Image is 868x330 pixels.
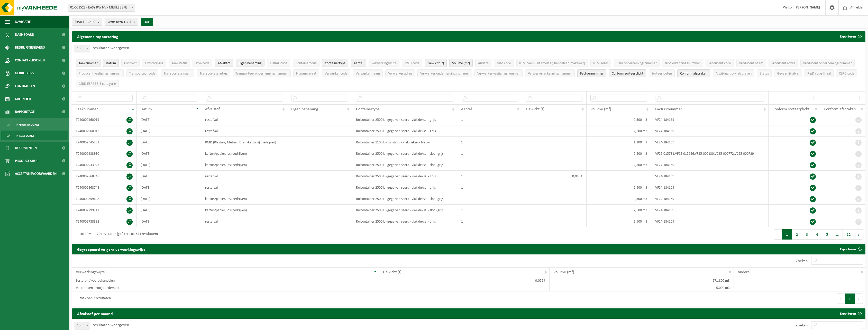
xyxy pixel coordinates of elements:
td: 1 [457,114,522,125]
button: Producent adresProducent adres: Activate to sort [769,59,798,67]
td: VF25-015731,VF25-015656,VF25-000130,VC25-000772,VC25-000729 [651,148,769,159]
td: 1,100 m3 [587,137,651,148]
button: 12 [843,229,855,240]
button: OK [141,18,153,26]
span: Producent vestigingsnummer [79,72,121,76]
span: CSRD code [839,72,854,76]
h2: Algemene rapportering [72,31,123,42]
span: Afwijking t.o.v. afspraken [716,72,752,76]
button: 1 [782,229,792,240]
button: FactuurnummerFactuurnummer: Activate to sort [577,69,606,77]
td: 1 [457,216,522,227]
td: T240002868748 [72,182,137,193]
td: [DATE] [137,182,202,193]
span: … [832,229,843,240]
td: VF24-184169 [651,182,769,193]
span: IHM erkenningsnummer [665,61,700,65]
span: Factuurnummer [580,72,604,76]
button: IHM naam (inzamelaar, handelaar, makelaar)IHM naam (inzamelaar, handelaar, makelaar): Activate to... [516,59,588,67]
td: VF24-184169 [651,137,769,148]
td: T240002933923 [72,159,137,171]
span: Transporteur ondernemingsnummer [235,72,288,76]
td: 1 [457,182,522,193]
button: NummerplaatNummerplaat: Activate to sort [293,69,319,77]
button: EURAL codeEURAL code: Activate to sort [267,59,290,67]
span: Verwerker adres [388,72,412,76]
span: 10 [75,45,90,52]
button: Next [855,229,863,240]
td: Rolcontainer 2500 L - gegalvaniseerd - vlak deksel - grijs [352,171,457,182]
span: Factuurnummer [655,107,682,111]
span: Conform afspraken [824,107,856,111]
span: Omschrijving [145,61,163,65]
button: IHM codeIHM code: Activate to sort [494,59,514,67]
td: PMD (Plastiek, Metaal, Drankkartons) (bedrijven) [201,137,287,148]
h2: Gegroepeerd volgens verwerkingswijze [72,244,151,254]
span: Product Shop [15,154,38,167]
span: Verwerkingswijze [76,270,105,274]
td: 1 [457,148,522,159]
span: In lijstvorm [16,131,34,141]
button: AfvalstofAfvalstof: Activate to sort [215,59,233,67]
td: VF24-184169 [651,159,769,171]
span: IHM code [497,61,511,65]
span: Transporteur code [129,72,156,76]
button: Conform sorteerplicht : Activate to sort [609,69,646,77]
td: Rolcontainer 2500 L - gegalvaniseerd - vlak deksel - slot - grijs [352,148,457,159]
button: 1 [845,294,855,304]
button: Verwerker erkenningsnummerVerwerker erkenningsnummer: Activate to sort [525,69,575,77]
button: Afwijking t.o.v. afsprakenAfwijking t.o.v. afspraken: Activate to sort [713,69,754,77]
label: resultaten weergeven [93,323,129,327]
button: TaaknummerTaaknummer: Activate to remove sorting [76,59,100,67]
button: AndereAndere: Activate to sort [475,59,491,67]
td: 2,500 m3 [587,159,651,171]
span: Navigatie [15,15,31,28]
span: Verwerker naam [356,72,380,76]
button: Verwerker vestigingsnummerVerwerker vestigingsnummer: Activate to sort [474,69,523,77]
span: 01-001523 - EASY PAY NV - MEULEBEKE [68,4,135,12]
td: T240002960019 [72,114,137,125]
td: [DATE] [137,125,202,137]
td: karton/papier, los (bedrijven) [201,193,287,205]
td: 0,055 t [379,277,550,284]
span: EURAL code [270,61,287,65]
button: IHM erkenningsnummerIHM erkenningsnummer: Activate to sort [662,59,703,67]
span: Containercode [296,61,317,65]
span: Volume (m³) [590,107,611,111]
label: Zoeken: [796,323,809,327]
span: Kalender [15,93,31,105]
button: Next [855,294,863,304]
span: IHM naam (inzamelaar, handelaar, makelaar) [519,61,585,65]
span: Producent adres [771,61,795,65]
div: 1 tot 10 van 120 resultaten (gefilterd uit 674 resultaten) [75,230,158,239]
button: 2 [792,229,802,240]
label: Zoeken: [796,259,809,263]
button: Conform afspraken : Activate to sort [677,69,710,77]
button: Transporteur codeTransporteur code: Activate to sort [126,69,158,77]
td: Rolcontainer 2500 L - gegalvaniseerd - vlak deksel - slot - grijs [352,205,457,216]
span: Taaknummer [79,61,98,65]
td: 2,500 m3 [587,125,651,137]
td: VF24-184169 [651,125,769,137]
button: ContainertypeContainertype: Activate to sort [322,59,348,67]
td: VF24-184169 [651,216,769,227]
span: IHM ondernemingsnummer [617,61,657,65]
button: CSRD codeCSRD code: Activate to sort [836,69,857,77]
span: Volume (m³) [452,61,470,65]
label: resultaten weergeven [93,46,129,50]
td: Verbranden - hoog rendement [72,284,379,291]
span: Andere [738,270,750,274]
button: Volume (m³)Volume (m³): Activate to sort [449,59,473,67]
span: Vestigingen [108,18,131,26]
button: AantalAantal: Activate to sort [351,59,366,67]
button: IHM adresIHM adres: Activate to sort [590,59,611,67]
button: Previous [774,229,782,240]
span: Taaknummer [76,107,98,111]
td: T240002799712 [72,205,137,216]
span: Nummerplaat [296,72,316,76]
a: Exporteren [836,308,865,319]
td: 1 [457,171,522,182]
button: Producent naamProducent naam: Activate to sort [736,59,766,67]
button: Verwerker codeVerwerker code: Activate to sort [322,69,350,77]
button: ContractContract: Activate to sort [121,59,140,67]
